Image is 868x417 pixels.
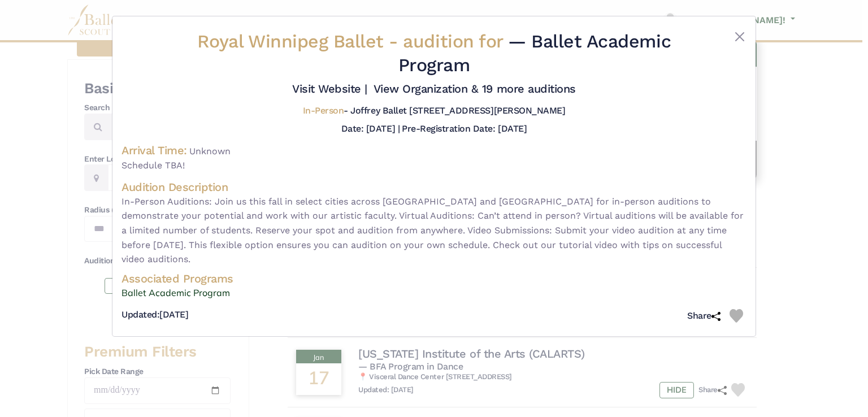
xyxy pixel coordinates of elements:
[189,146,231,157] span: Unknown
[403,31,502,52] span: audition for
[121,158,747,173] span: Schedule TBA!
[197,31,508,52] span: Royal Winnipeg Ballet -
[687,310,721,322] h5: Share
[121,309,188,321] h5: [DATE]
[303,105,344,116] span: In-Person
[374,82,576,95] a: View Organization & 19 more auditions
[121,194,747,267] span: In-Person Auditions: Join us this fall in select cities across [GEOGRAPHIC_DATA] and [GEOGRAPHIC_...
[402,123,527,134] h5: Pre-Registration Date: [DATE]
[292,82,367,95] a: Visit Website |
[121,271,747,286] h4: Associated Programs
[121,180,747,194] h4: Audition Description
[341,123,400,134] h5: Date: [DATE] |
[398,31,671,76] span: — Ballet Academic Program
[121,309,159,320] span: Updated:
[303,105,566,117] h5: - Joffrey Ballet [STREET_ADDRESS][PERSON_NAME]
[733,30,747,44] button: Close
[121,286,747,301] a: Ballet Academic Program
[121,144,187,157] h4: Arrival Time:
